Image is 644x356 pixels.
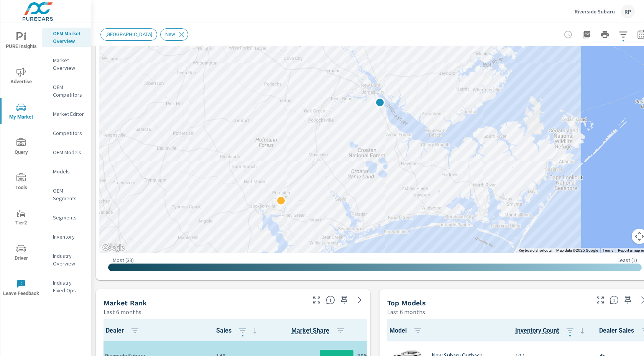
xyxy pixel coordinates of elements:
[618,257,637,264] p: Least ( 1 )
[53,279,85,294] p: Industry Fixed Ops
[42,28,91,47] div: OEM Market Overview
[338,294,350,306] span: Save this to your personalized report
[42,127,91,139] div: Competitors
[53,83,85,99] p: OEM Competitors
[113,257,134,264] p: Most ( 33 )
[42,81,91,101] div: OEM Competitors
[216,326,260,335] span: Sales
[101,243,126,253] img: Google
[575,8,615,15] p: Riverside Subaru
[42,277,91,296] div: Industry Fixed Ops
[597,27,613,42] button: Print Report
[101,31,157,37] span: [GEOGRAPHIC_DATA]
[103,307,141,316] p: Last 6 months
[3,279,39,298] span: Leave Feedback
[42,54,91,74] div: Market Overview
[53,252,85,267] p: Industry Overview
[53,129,85,137] p: Competitors
[53,148,85,156] p: OEM Models
[387,299,426,307] h5: Top Models
[42,108,91,120] div: Market Editor
[160,28,188,41] div: New
[556,248,598,252] span: Map data ©2025 Google
[53,168,85,175] p: Models
[42,212,91,223] div: Segments
[3,244,39,263] span: Driver
[515,326,587,335] span: Inventory Count
[621,5,635,18] div: RP
[616,27,631,42] button: Apply Filters
[106,326,143,335] span: Dealer
[3,32,39,51] span: PURE Insights
[579,27,594,42] button: "Export Report to PDF"
[353,294,366,306] a: See more details in report
[594,294,606,306] button: Make Fullscreen
[609,295,619,305] span: Find the biggest opportunities within your model lineup nationwide. [Source: Market registration ...
[53,30,85,45] p: OEM Market Overview
[101,243,126,253] a: Open this area in Google Maps (opens a new window)
[3,209,39,227] span: Tier2
[42,250,91,269] div: Industry Overview
[326,295,335,305] span: Market Rank shows you how you rank, in terms of sales, to other dealerships in your market. “Mark...
[291,326,348,335] span: Market Share
[42,166,91,177] div: Models
[42,185,91,204] div: OEM Segments
[103,299,147,307] h5: Market Rank
[42,231,91,242] div: Inventory
[53,110,85,118] p: Market Editor
[53,56,85,72] p: Market Overview
[161,31,180,37] span: New
[3,173,39,192] span: Tools
[3,68,39,86] span: Advertise
[603,248,613,252] a: Terms (opens in new tab)
[515,326,559,335] span: The number of vehicles currently in dealer inventory. This does not include shared inventory, nor...
[42,147,91,158] div: OEM Models
[53,187,85,202] p: OEM Segments
[291,326,329,335] span: Dealer Sales / Total Market Sales. [Market = within dealer PMA (or 60 miles if no PMA is defined)...
[53,214,85,221] p: Segments
[519,248,552,253] button: Keyboard shortcuts
[3,103,39,122] span: My Market
[622,294,634,306] span: Save this to your personalized report
[387,307,425,316] p: Last 6 months
[0,23,42,305] div: nav menu
[3,138,39,157] span: Query
[310,294,323,306] button: Make Fullscreen
[53,233,85,241] p: Inventory
[389,326,426,335] span: Model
